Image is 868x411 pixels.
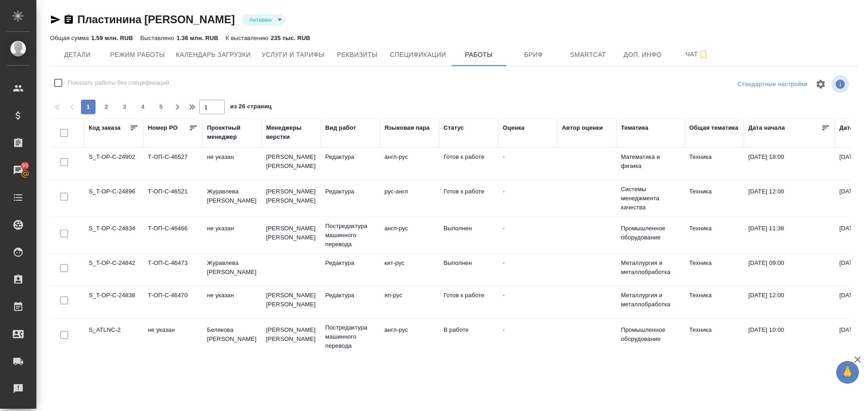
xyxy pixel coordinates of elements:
div: Общая тематика [689,123,738,132]
div: Статус [444,123,464,132]
td: Выполнен [439,254,498,286]
a: - [503,259,505,266]
td: Готов к работе [439,183,498,214]
a: - [503,153,505,160]
td: Выполнен [439,219,498,251]
button: 4 [136,100,150,114]
td: Техника [685,286,744,318]
td: [PERSON_NAME] [PERSON_NAME] [262,219,321,251]
p: 1.36 млн. RUB [177,35,218,41]
span: Посмотреть информацию [832,76,851,93]
div: split button [735,77,810,91]
td: Т-ОП-С-46527 [143,148,202,180]
span: Smartcat [566,49,610,61]
td: S_T-OP-C-24842 [84,254,143,286]
p: Постредактура машинного перевода [325,222,375,249]
a: Пластинина [PERSON_NAME] [77,13,235,25]
td: В работе [439,321,498,353]
td: не указан [143,321,202,353]
p: Металлургия и металлобработка [621,291,680,309]
button: 🙏 [836,361,859,384]
span: Календарь загрузки [176,49,251,61]
td: рус-англ [380,183,439,214]
button: Активен [247,16,274,24]
span: 5 [154,102,168,112]
td: кит-рус [380,254,439,286]
a: - [503,188,505,195]
span: Услуги и тарифы [262,49,324,61]
td: [DATE] 18:00 [744,148,835,180]
span: Показать работы без спецификаций [68,78,169,87]
div: Активен [242,14,285,26]
a: - [503,292,505,299]
p: 235 тыс. RUB [271,35,310,41]
span: 95 [16,161,34,170]
div: Оценка [503,123,525,132]
td: [DATE] 12:00 [744,286,835,318]
td: S_T-OP-C-24902 [84,148,143,180]
button: 3 [117,100,132,114]
td: Техника [685,148,744,180]
td: [DATE] 11:38 [744,219,835,251]
button: Скопировать ссылку для ЯМессенджера [50,14,61,25]
div: Код заказа [89,123,121,132]
td: Техника [685,219,744,251]
span: 4 [136,102,150,112]
td: [PERSON_NAME] [PERSON_NAME] [262,286,321,318]
span: Бриф [512,49,555,61]
td: [DATE] 12:00 [744,183,835,214]
span: 2 [99,102,114,112]
p: Выставлено [140,35,177,41]
td: S_T-OP-C-24896 [84,183,143,214]
td: Белякова [PERSON_NAME] [202,321,262,353]
td: S_T-OP-C-24838 [84,286,143,318]
td: [PERSON_NAME] [PERSON_NAME] [262,183,321,214]
td: S_T-OP-C-24834 [84,219,143,251]
span: Режим работы [110,49,165,61]
button: 2 [99,100,114,114]
span: Реквизиты [335,49,379,61]
p: Промышленное оборудование [621,224,680,242]
td: не указан [202,148,262,180]
p: Редактура [325,291,375,300]
td: [DATE] 09:00 [744,254,835,286]
span: Доп. инфо [621,49,665,61]
div: Номер PO [148,123,177,132]
td: [DATE] 10:00 [744,321,835,353]
div: Вид работ [325,123,356,132]
div: Тематика [621,123,648,132]
td: англ-рус [380,321,439,353]
svg: Подписаться [698,49,709,60]
td: яп-рус [380,286,439,318]
span: Работы [457,49,501,61]
td: [PERSON_NAME] [PERSON_NAME] [262,148,321,180]
td: не указан [202,219,262,251]
span: Детали [56,49,99,61]
p: Редактура [325,152,375,162]
button: Скопировать ссылку [63,14,74,25]
td: Готов к работе [439,286,498,318]
p: Математика и физика [621,152,680,171]
td: не указан [202,286,262,318]
td: Т-ОП-С-46470 [143,286,202,318]
span: Спецификации [390,49,446,61]
div: Языковая пара [384,123,430,132]
p: Металлургия и металлобработка [621,259,680,277]
td: Техника [685,254,744,286]
div: Автор оценки [562,123,603,132]
span: Чат [676,49,719,60]
p: Редактура [325,187,375,196]
a: - [503,225,505,232]
span: из 26 страниц [230,101,272,114]
p: Системы менеджмента качества [621,185,680,212]
td: S_ATLNC-2 [84,321,143,353]
div: Проектный менеджер [207,123,257,142]
div: Менеджеры верстки [266,123,316,142]
a: - [503,326,505,333]
td: Т-ОП-С-46466 [143,219,202,251]
button: 5 [154,100,168,114]
td: Т-ОП-С-46521 [143,183,202,214]
td: Журавлева [PERSON_NAME] [202,254,262,286]
div: Дата начала [748,123,785,132]
td: Техника [685,321,744,353]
